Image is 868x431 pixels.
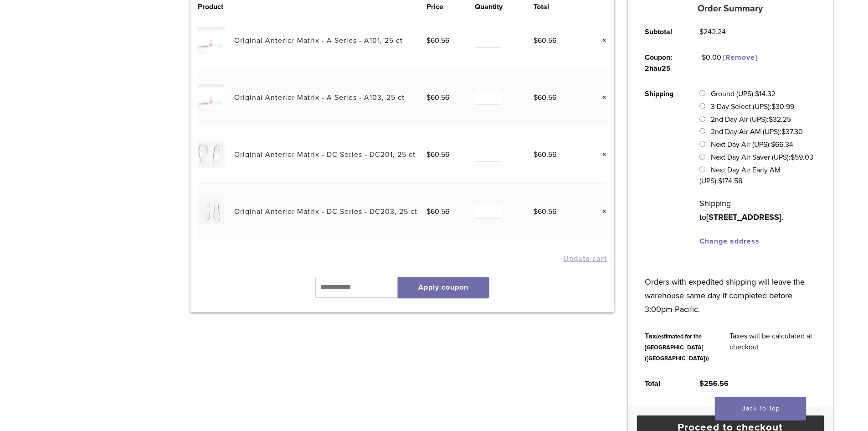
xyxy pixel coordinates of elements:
bdi: 60.56 [426,150,449,159]
a: Remove this item [595,149,607,161]
label: Next Day Air Early AM (UPS): [699,166,780,186]
bdi: 174.58 [718,177,742,186]
th: Price [426,1,475,12]
bdi: 242.24 [699,27,726,36]
small: (estimated for the [GEOGRAPHIC_DATA] ([GEOGRAPHIC_DATA])) [645,333,709,362]
td: - [689,45,768,81]
a: Change address [699,237,760,246]
span: $ [534,36,538,45]
th: Total [635,371,689,396]
span: $ [426,207,431,216]
bdi: 32.25 [769,115,791,124]
bdi: 60.56 [534,36,556,45]
label: Next Day Air Saver (UPS): [711,153,813,162]
span: $ [718,177,722,186]
bdi: 60.56 [534,93,556,102]
span: $ [534,150,538,159]
bdi: 14.32 [755,89,776,99]
a: Original Anterior Matrix - DC Series - DC201, 25 ct [234,150,416,159]
bdi: 59.03 [791,153,813,162]
label: Next Day Air (UPS): [711,140,793,149]
th: Product [198,1,234,12]
img: Original Anterior Matrix - DC Series - DC201, 25 ct [198,141,225,168]
span: $ [426,36,431,45]
strong: [STREET_ADDRESS] [706,212,781,222]
span: $ [534,93,538,102]
th: Quantity [475,1,534,12]
bdi: 60.56 [534,150,556,159]
bdi: 66.34 [771,140,793,149]
label: 2nd Day Air (UPS): [711,115,791,124]
bdi: 60.56 [534,207,556,216]
span: 0.00 [702,53,721,62]
bdi: 60.56 [426,36,449,45]
p: Shipping to . [699,197,816,224]
th: Tax [635,323,719,371]
bdi: 30.99 [771,102,794,111]
span: $ [781,127,786,136]
th: Total [534,1,582,12]
h5: Order Summary [628,3,833,14]
a: Original Anterior Matrix - A Series - A101, 25 ct [234,36,403,45]
th: Subtotal [635,19,689,45]
span: $ [699,27,704,36]
span: $ [426,150,431,159]
a: Remove this item [595,92,607,104]
span: $ [534,207,538,216]
th: Shipping [635,81,689,254]
a: Back To Top [715,397,806,421]
a: Remove this item [595,35,607,47]
a: Original Anterior Matrix - A Series - A103, 25 ct [234,93,405,102]
span: $ [755,89,759,99]
button: Update cart [563,255,607,262]
bdi: 256.56 [699,379,729,388]
span: $ [699,379,704,388]
label: 2nd Day Air AM (UPS): [711,127,803,136]
p: Orders with expedited shipping will leave the warehouse same day if completed before 3:00pm Pacific. [645,261,816,316]
label: Ground (UPS): [711,89,776,99]
span: $ [771,140,775,149]
img: Original Anterior Matrix - DC Series - DC203, 25 ct [198,198,225,225]
button: Apply coupon [398,277,489,298]
a: Remove this item [595,206,607,218]
a: Original Anterior Matrix - DC Series - DC203, 25 ct [234,207,417,216]
span: $ [771,102,776,111]
span: $ [426,93,431,102]
bdi: 60.56 [426,207,449,216]
label: 3 Day Select (UPS): [711,102,794,111]
img: Original Anterior Matrix - A Series - A103, 25 ct [198,84,225,111]
th: Coupon: 2hau25 [635,45,689,81]
span: $ [769,115,773,124]
span: $ [791,153,795,162]
bdi: 60.56 [426,93,449,102]
bdi: 37.30 [781,127,803,136]
span: $ [702,53,706,62]
td: Taxes will be calculated at checkout [719,323,826,371]
a: Remove 2hau25 coupon [723,53,757,62]
img: Original Anterior Matrix - A Series - A101, 25 ct [198,27,225,54]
